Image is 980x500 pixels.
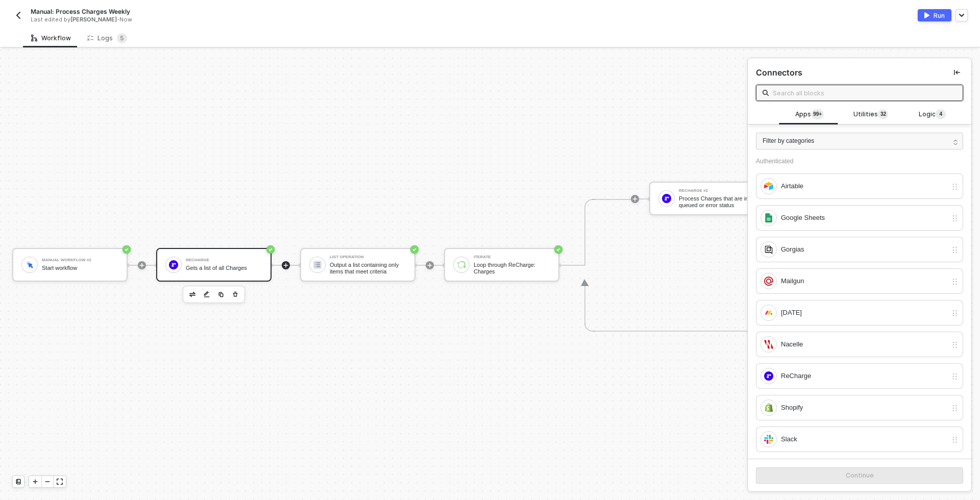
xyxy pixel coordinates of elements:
button: copy-block [215,288,227,301]
sup: 5 [117,33,127,43]
sup: 32 [878,109,888,119]
span: 4 [940,110,943,118]
div: Gets a list of all Charges [186,265,262,271]
img: icon [169,260,178,269]
img: integration-icon [764,245,773,254]
div: Workflow [31,34,71,42]
span: icon-play [32,479,38,485]
span: icon-success-page [410,245,419,254]
div: Start workflow [42,265,118,271]
img: integration-icon [764,213,773,222]
span: icon-success-page [122,245,131,254]
div: Run [934,11,945,20]
div: Logs [87,33,127,43]
div: Mailgun [781,276,947,287]
div: Google Sheets [781,212,947,223]
img: edit-cred [189,292,195,297]
span: 2 [883,110,886,118]
span: 3 [880,110,884,118]
div: Shopify [781,402,947,413]
img: integration-icon [764,371,773,381]
button: edit-cred [201,288,213,301]
div: ReCharge [186,258,262,262]
img: icon [313,260,322,269]
span: icon-success-page [266,245,275,254]
img: activate [924,12,929,18]
button: activateRun [918,9,951,21]
div: Manual Workflow #2 [42,258,118,262]
button: edit-cred [186,288,199,301]
img: edit-cred [204,291,210,298]
img: drag [951,246,959,254]
span: icon-play [427,262,433,268]
img: drag [951,214,959,222]
span: icon-play [139,262,145,268]
img: icon [25,260,34,269]
span: icon-collapse-left [954,69,960,76]
div: ReCharge [781,370,947,382]
span: icon-minus [44,479,51,485]
img: drag [951,183,959,191]
img: drag [951,309,959,317]
div: Nacelle [781,339,947,350]
img: integration-icon [764,308,773,317]
sup: 4 [936,109,946,119]
button: back [12,9,24,21]
img: copy-block [218,291,224,297]
div: Output a list containing only items that meet criteria [330,262,406,274]
div: List Operation [330,255,406,259]
div: Connectors [756,67,802,78]
span: Utilities [853,109,888,120]
div: Loop through ReCharge: Charges [474,262,550,274]
img: integration-icon [764,182,773,191]
div: Authenticated [756,158,963,165]
img: icon [662,194,671,203]
span: icon-play [632,196,638,202]
img: drag [951,404,959,412]
img: icon [457,260,466,269]
button: Continue [756,467,963,484]
span: [PERSON_NAME] [70,16,117,23]
span: icon-expand [57,479,63,485]
div: Gorgias [781,244,947,255]
img: drag [951,278,959,286]
input: Search all blocks [773,87,957,98]
div: [DATE] [781,307,947,318]
img: integration-icon [764,340,773,349]
span: icon-play [283,262,289,268]
img: integration-icon [764,277,773,286]
img: search [763,90,769,96]
img: back [14,11,22,19]
span: Logic [919,109,946,120]
div: Process Charges that are in a queued or error status [679,195,755,208]
img: drag [951,341,959,349]
div: Airtable [781,181,947,192]
span: Filter by categories [763,136,814,146]
img: drag [951,372,959,381]
sup: 180 [811,109,824,119]
div: Last edited by - Now [31,16,467,23]
div: Slack [781,434,947,445]
span: Apps [795,109,824,120]
img: integration-icon [764,435,773,444]
div: Iterate [474,255,550,259]
span: Manual: Process Charges Weekly [31,7,130,16]
span: 5 [120,34,124,42]
img: integration-icon [764,403,773,412]
span: icon-success-page [554,245,562,254]
div: ReCharge #2 [679,189,755,193]
img: drag [951,436,959,444]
